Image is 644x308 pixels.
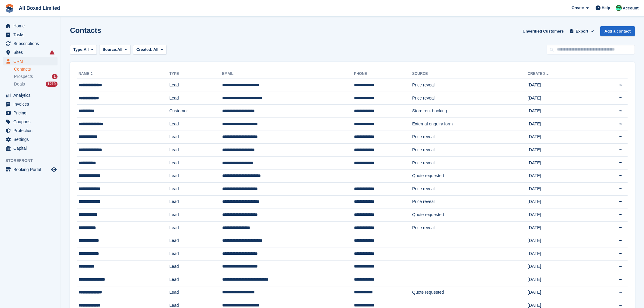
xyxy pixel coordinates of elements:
span: Deals [14,81,25,87]
span: Pricing [13,109,50,117]
span: Account [623,5,639,11]
span: Created: [136,47,152,52]
td: Lead [169,234,222,247]
td: Lead [169,170,222,183]
a: menu [3,48,58,57]
a: menu [3,100,58,108]
td: Price reveal [412,156,528,170]
th: Phone [354,69,412,79]
td: Lead [169,247,222,260]
span: Invoices [13,100,50,108]
td: External enquiry form [412,117,528,131]
a: menu [3,22,58,30]
td: [DATE] [528,260,591,273]
td: [DATE] [528,79,591,92]
td: [DATE] [528,117,591,131]
a: menu [3,91,58,100]
td: Lead [169,260,222,273]
td: Quote requested [412,286,528,299]
th: Type [169,69,222,79]
td: Lead [169,92,222,105]
span: Create [572,5,584,11]
button: Source: All [99,45,131,55]
img: Enquiries [616,5,622,11]
span: Analytics [13,91,50,100]
span: Prospects [14,74,33,79]
a: menu [3,165,58,174]
a: Created [528,72,550,76]
td: Lead [169,286,222,299]
a: menu [3,135,58,144]
span: CRM [13,57,50,65]
span: Sites [13,48,50,57]
td: Lead [169,208,222,222]
span: Capital [13,144,50,152]
td: Lead [169,195,222,208]
span: Tasks [13,30,50,39]
a: All Boxed Limited [16,3,62,13]
a: menu [3,117,58,126]
a: menu [3,126,58,135]
a: Name [79,72,94,76]
a: menu [3,30,58,39]
a: menu [3,39,58,48]
span: Protection [13,126,50,135]
span: Booking Portal [13,165,50,174]
td: Lead [169,221,222,234]
td: Lead [169,156,222,170]
span: All [117,47,123,53]
div: 1210 [46,82,58,87]
a: menu [3,109,58,117]
div: 1 [52,74,58,79]
td: [DATE] [528,234,591,247]
h1: Contacts [70,26,101,34]
td: Quote requested [412,170,528,183]
img: stora-icon-8386f47178a22dfd0bd8f6a31ec36ba5ce8667c1dd55bd0f319d3a0aa187defe.svg [5,4,14,13]
a: menu [3,57,58,65]
td: [DATE] [528,208,591,222]
td: Price reveal [412,92,528,105]
td: Lead [169,131,222,144]
i: Smart entry sync failures have occurred [50,50,54,55]
td: Price reveal [412,131,528,144]
td: Lead [169,144,222,157]
td: [DATE] [528,144,591,157]
td: [DATE] [528,273,591,286]
td: [DATE] [528,182,591,195]
button: Type: All [70,45,97,55]
td: [DATE] [528,286,591,299]
td: Price reveal [412,79,528,92]
a: Add a contact [600,26,635,36]
td: Price reveal [412,144,528,157]
span: Settings [13,135,50,144]
span: Export [576,28,588,34]
td: Lead [169,79,222,92]
td: Price reveal [412,221,528,234]
th: Email [222,69,354,79]
span: Storefront [5,158,61,164]
a: Deals 1210 [14,81,58,87]
td: Price reveal [412,195,528,208]
td: [DATE] [528,105,591,118]
td: Quote requested [412,208,528,222]
td: Price reveal [412,182,528,195]
span: All [153,47,159,52]
button: Export [569,26,595,36]
td: [DATE] [528,195,591,208]
th: Source [412,69,528,79]
span: All [84,47,89,53]
td: [DATE] [528,170,591,183]
a: Unverified Customers [520,26,566,36]
span: Help [602,5,610,11]
td: [DATE] [528,156,591,170]
td: Storefront booking [412,105,528,118]
td: [DATE] [528,131,591,144]
td: [DATE] [528,221,591,234]
a: menu [3,144,58,152]
td: Lead [169,182,222,195]
button: Created: All [133,45,166,55]
span: Source: [103,47,117,53]
td: Lead [169,273,222,286]
a: Prospects 1 [14,73,58,80]
span: Home [13,22,50,30]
